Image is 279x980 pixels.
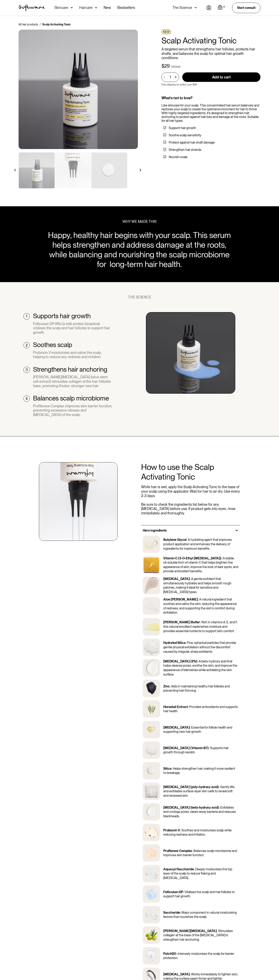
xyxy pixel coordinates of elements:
[163,867,232,880] p: Deeply moisturises the top layer of the scalp to reduce flaking and [MEDICAL_DATA].
[123,219,156,224] div: WHY WE MADE THIS
[188,705,188,709] p: :
[163,867,194,871] p: Aquaxyl/Saccharide
[190,577,191,581] p: :
[163,929,217,933] p: [PERSON_NAME][MEDICAL_DATA]
[163,849,237,857] p: Balances scalp microbiome and improves skin barrier function.
[163,538,232,550] p: A hydrating agent that improves product application and enhances the delivery of ingredients for ...
[163,726,232,734] p: Essential for follicle health and supporting new hair growth.
[19,4,45,11] img: Software Logo
[163,141,259,145] li: Protect against hair shaft damage
[163,556,221,560] p: Vitamin C (3-O-Ethyl [MEDICAL_DATA])
[164,63,170,69] div: 29
[163,148,259,152] li: Strengthen hair strands
[182,72,260,82] input: Add to cart
[163,806,219,809] p: [MEDICAL_DATA] (beta-hydroxy acid)
[163,952,234,960] p: Intensely moisturises the scalp for barrier protection.
[221,556,222,560] p: :
[163,659,237,676] p: A beta-hydroxy acid that helps cleanse pores, soothe the skin, and improve the appearance of blem...
[219,785,220,789] p: :
[26,314,27,319] div: 1
[163,659,197,663] p: [MEDICAL_DATA] (2%)
[33,341,72,349] h2: Soothes scalp
[185,641,186,645] p: :
[183,890,184,894] p: :
[33,404,113,417] div: ProRenew Complex improves skin barrier function, preventing excessive oiliness and [MEDICAL_DATA]...
[33,375,113,388] div: [PERSON_NAME][MEDICAL_DATA] (olive stem cell extract) stimulates collagen at the hair follicle’s ...
[163,538,186,542] p: Butylene Glycol
[170,684,171,688] p: :
[163,597,237,614] p: A natural ingredient that soothes and calms the skin, reducing the appearance of redness, and sup...
[71,6,73,10] img: arrow down
[19,22,38,26] a: All hair products
[163,767,171,770] p: Silica
[161,83,197,86] p: Free shipping on orders over $49
[186,538,187,542] p: :
[218,5,226,11] a: Open cart
[54,6,68,10] div: Skincare
[42,22,71,26] div: Scalp Activating Tonic
[163,890,183,894] p: Follicusan DP
[14,169,16,171] img: arrow left
[209,746,209,750] p: :
[26,368,28,372] div: 3
[163,620,200,624] p: [PERSON_NAME] Butter
[163,929,233,941] p: Stimulates collagen at the base of the [MEDICAL_DATA] to strengthen hair anchoring.
[195,6,197,10] img: arrow down
[163,911,237,919] p: Major component in natural moisturising factors that nourishes the scalp.
[139,169,142,171] img: arrow right
[180,911,181,914] p: :
[161,47,260,60] p: A targeted serum that strengthens hair follicles, protects hair shafts, and balances the scalp fo...
[163,620,237,633] p: Rich in vitamins A, E, and F, this natural emollient replenishes moisture and provides essential ...
[163,972,190,976] p: [MEDICAL_DATA]
[163,785,219,789] p: [MEDICAL_DATA] (poly-hydroxy acid)
[217,929,218,933] p: :
[163,767,235,775] p: Helps strengthen hair, making it more resilient to breakage.
[171,767,172,770] p: :
[163,952,176,956] p: PatcH20
[173,75,178,79] div: +
[176,952,177,956] p: :
[163,577,190,581] p: [MEDICAL_DATA]
[161,63,164,69] div: $
[192,849,193,853] p: :
[163,806,236,818] p: Exfoliates and unclogs pores, clears away bacteria and reduces blackheads.
[141,462,240,482] h2: How to use the Scalp Activating Tonic
[33,394,109,402] h2: Balances scalp microbiome
[163,126,259,130] li: Support hair growth
[161,36,260,45] h1: Scalp Activating Tonic
[26,396,28,401] div: 4
[163,597,198,601] p: Aloe [PERSON_NAME]
[95,6,97,10] img: arrow down
[143,529,167,532] h3: Hero ingredients
[33,312,91,320] h2: Supports hair growth
[33,350,113,359] div: Probiocin V moisturises and calms the scalp, helping to reduce any redness and irritation.
[79,6,93,10] div: Haircare
[171,65,180,69] div: (100ml)
[163,746,209,750] p: [MEDICAL_DATA] (Vitamin B7)
[223,5,226,9] div: 0
[190,726,191,729] p: :
[161,30,171,34] div: NEW
[44,230,235,269] div: Happy, healthy hair begins with your scalp. This serum helps strengthen and address damage at the...
[33,366,107,373] h2: Strengthens hair anchoring
[163,684,170,688] p: Zinc
[232,3,260,13] a: Start consult
[163,133,259,137] li: Soothe scalp sensitivity
[163,890,235,898] p: Vitalises the scalp and hair follicles to support hair growth.
[26,343,28,348] div: 2
[163,785,235,798] p: Gently lifts and exfoliates surface-layer skin cells to reveal soft and renewed skin.
[141,485,240,515] p: While hair is wet, apply the Scalp Activating Tonic to the base of your scalp using the applicato...
[40,22,41,26] div: /
[163,641,185,645] p: Hydrated Silica
[180,828,181,832] p: :
[163,577,231,594] p: A gentle exfoliant that simultaneously hydrates and helps smooth rough patches, making it ideal f...
[194,867,195,871] p: :
[163,726,190,729] p: [MEDICAL_DATA]
[163,705,238,713] p: Provides antioxidants and supports hair health.
[198,597,199,601] p: :
[164,75,166,79] div: -
[163,828,232,837] p: Soothes and moisturises scalp while reducing redness and irritation.
[200,620,201,624] p: :
[163,641,236,653] p: Fine, spherical particles that provide gentle physical exfoliation without the discomfort caused ...
[161,103,260,123] div: Like skincare for your scalp. This concentrated hair serum balances and restores your scalp to cr...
